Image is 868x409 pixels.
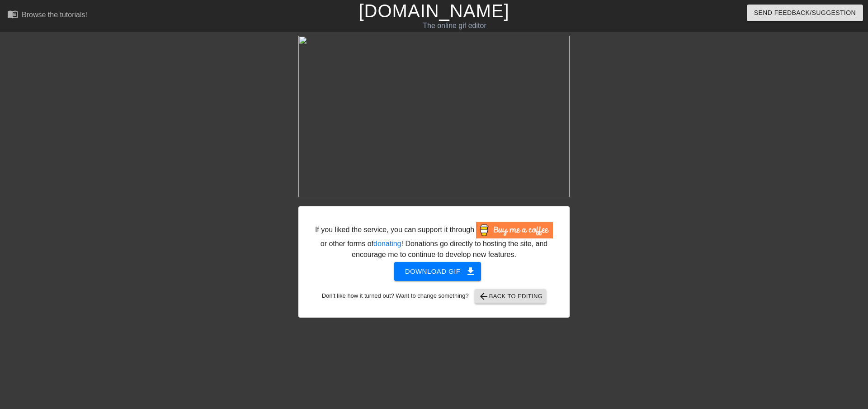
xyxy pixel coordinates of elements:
button: Download gif [394,262,481,281]
img: Buy Me A Coffee [476,222,553,238]
a: Download gif [387,267,481,275]
a: Browse the tutorials! [7,9,87,23]
div: If you liked the service, you can support it through or other forms of ! Donations go directly to... [314,222,554,260]
div: The online gif editor [294,20,615,31]
button: Back to Editing [475,289,547,304]
button: Send Feedback/Suggestion [747,5,863,21]
div: Browse the tutorials! [22,11,87,19]
img: 9tPgc4pq.gif [298,36,570,197]
span: Send Feedback/Suggestion [754,7,856,19]
a: donating [373,240,401,247]
span: menu_book [7,9,18,19]
div: Don't like how it turned out? Want to change something? [312,289,556,304]
span: Download gif [405,266,471,277]
span: Back to Editing [478,291,543,302]
span: arrow_back [478,291,489,302]
span: get_app [465,266,476,277]
a: [DOMAIN_NAME] [359,1,509,21]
